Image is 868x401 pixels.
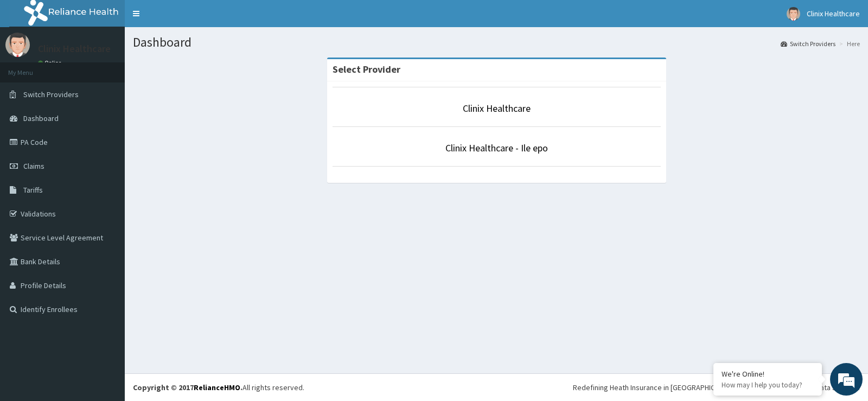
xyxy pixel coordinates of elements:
a: RelianceHMO [194,383,240,392]
span: We're online! [63,127,150,237]
a: Clinix Healthcare - Ile epo [445,142,548,154]
div: We're Online! [722,369,814,379]
p: Clinix Healthcare [38,44,111,54]
footer: All rights reserved. [125,373,868,401]
a: Clinix Healthcare [463,102,531,114]
div: Chat with us now [56,61,182,75]
img: User Image [787,7,800,21]
p: How may I help you today? [722,380,814,390]
div: Minimize live chat window [178,5,204,31]
img: User Image [5,33,30,57]
a: Online [38,59,64,67]
span: Clinix Healthcare [807,9,860,18]
a: Switch Providers [781,39,835,48]
h1: Dashboard [133,35,860,49]
img: d_794563401_company_1708531726252_794563401 [20,54,44,81]
strong: Select Provider [333,63,400,75]
div: Redefining Heath Insurance in [GEOGRAPHIC_DATA] using Telemedicine and Data Science! [573,382,860,393]
li: Here [837,39,860,48]
span: Dashboard [23,113,59,123]
textarea: Type your message and hit 'Enter' [5,277,207,315]
span: Switch Providers [23,90,79,99]
strong: Copyright © 2017 . [133,383,242,392]
span: Claims [23,161,44,171]
span: Tariffs [23,185,43,195]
